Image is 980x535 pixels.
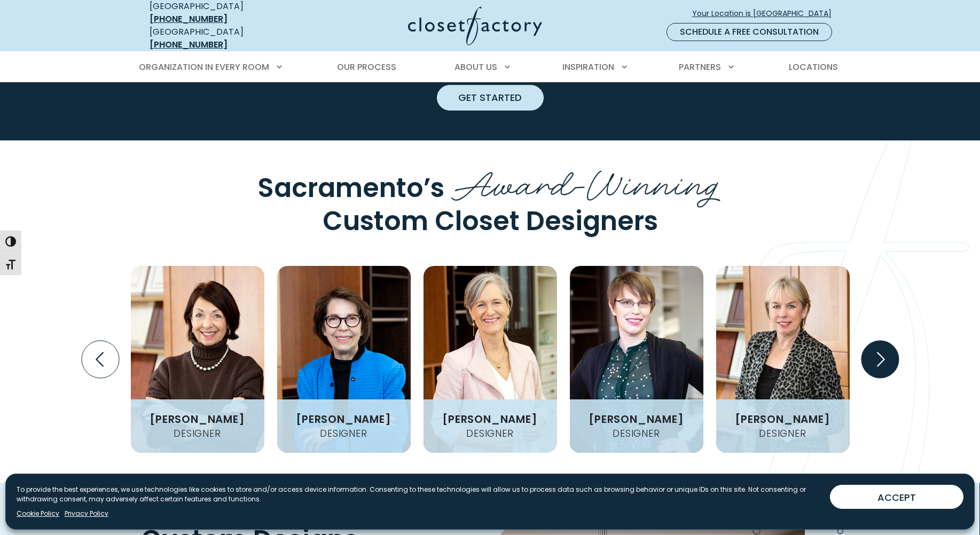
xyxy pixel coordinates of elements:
[424,266,557,453] img: closet factory employee Kelly LaVine
[150,38,228,51] a: [PHONE_NUMBER]
[857,336,903,382] button: Next slide
[437,85,544,111] a: Get Started
[77,336,123,382] button: Previous slide
[17,485,821,504] p: To provide the best experiences, we use technologies like cookies to store and/or access device i...
[454,61,497,73] span: About Us
[337,61,396,73] span: Our Process
[150,26,304,51] div: [GEOGRAPHIC_DATA]
[150,13,228,25] a: [PHONE_NUMBER]
[451,154,722,209] span: Award-Winning
[608,429,664,438] h4: Designer
[570,266,703,453] img: closet factory employee Megan Bose
[438,414,542,424] h3: [PERSON_NAME]
[789,61,838,73] span: Locations
[692,8,840,19] span: Your Location is [GEOGRAPHIC_DATA]
[169,429,225,438] h4: Designer
[139,61,269,73] span: Organization in Every Room
[716,266,850,453] img: closet factory employee Sandi Estey
[692,4,841,23] a: Your Location is [GEOGRAPHIC_DATA]
[258,170,444,206] span: Sacramento’s
[131,266,264,453] img: closet factory employee Diane
[145,414,249,424] h3: [PERSON_NAME]
[584,414,688,424] h3: [PERSON_NAME]
[731,414,834,424] h3: [PERSON_NAME]
[323,202,658,239] span: Custom Closet Designers
[755,429,810,438] h4: Designer
[679,61,721,73] span: Partners
[408,6,542,45] img: Closet Factory Logo
[292,414,395,424] h3: [PERSON_NAME]
[17,509,59,518] a: Cookie Policy
[65,509,108,518] a: Privacy Policy
[667,23,832,41] a: Schedule a Free Consultation
[562,61,614,73] span: Inspiration
[277,266,411,453] img: closet factory employee
[462,429,518,438] h4: Designer
[830,485,963,509] button: ACCEPT
[316,429,371,438] h4: Designer
[131,52,849,82] nav: Primary Menu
